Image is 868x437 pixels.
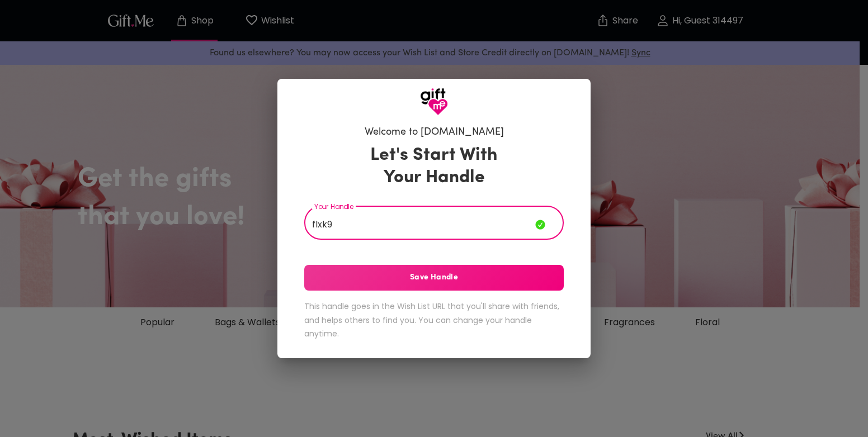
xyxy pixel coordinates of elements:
h3: Let's Start With Your Handle [356,144,512,189]
h6: This handle goes in the Wish List URL that you'll share with friends, and helps others to find yo... [304,300,564,341]
h6: Welcome to [DOMAIN_NAME] [365,126,504,139]
span: Save Handle [304,272,564,284]
img: GiftMe Logo [420,88,448,116]
button: Save Handle [304,265,564,291]
input: Your Handle [304,208,535,240]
